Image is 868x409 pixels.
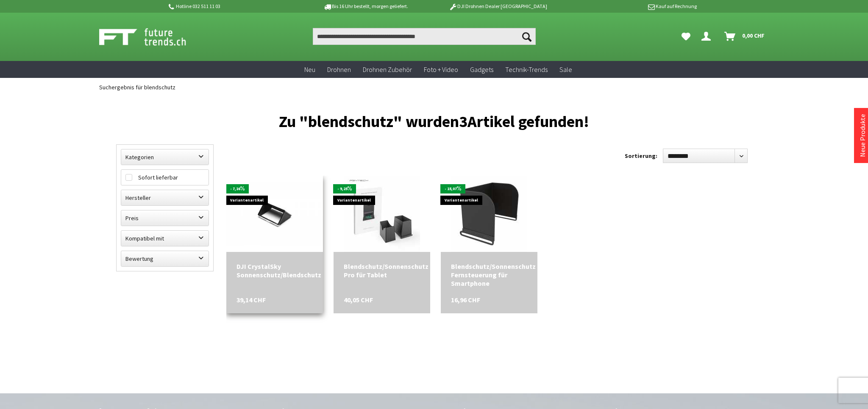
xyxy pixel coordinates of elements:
[499,61,554,78] a: Technik-Trends
[451,262,527,287] div: Blendschutz/Sonnenschutz Fernsteuerung für Smartphone
[344,176,420,252] img: Blendschutz/Sonnenschutz Pro für Tablet
[363,65,412,74] span: Drohnen Zubehör
[559,65,572,74] span: Sale
[418,61,464,78] a: Foto + Video
[344,262,420,279] div: Blendschutz/Sonnenschutz Pro für Tablet
[304,65,315,74] span: Neu
[121,210,209,226] label: Preis
[564,1,696,11] p: Kauf auf Rechnung
[121,149,209,165] label: Kategorien
[236,296,266,304] span: 39,14 CHF
[858,114,867,157] a: Neue Produkte
[698,28,718,45] a: Dein Konto
[226,182,323,246] img: DJI CrystalSky Sonnenschutz/Blendschutz
[464,61,499,78] a: Gadgets
[554,61,578,78] a: Sale
[99,83,175,91] span: Suchergebnis für blendschutz
[121,170,209,185] label: Sofort lieferbar
[236,262,313,279] div: DJI CrystalSky Sonnenschutz/Blendschutz
[677,28,695,45] a: Meine Favoriten
[357,61,418,78] a: Drohnen Zubehör
[121,190,209,205] label: Hersteller
[299,1,431,11] p: Bis 16 Uhr bestellt, morgen geliefert.
[721,28,769,45] a: Warenkorb
[313,28,536,45] input: Produkt, Marke, Kategorie, EAN, Artikelnummer…
[432,1,564,11] p: DJI Drohnen Dealer [GEOGRAPHIC_DATA]
[625,149,657,163] label: Sortierung:
[121,251,209,266] label: Bewertung
[470,65,493,74] span: Gadgets
[321,61,357,78] a: Drohnen
[99,26,205,47] img: Shop Futuretrends - zur Startseite wechseln
[459,111,467,131] span: 3
[121,231,209,246] label: Kompatibel mit
[451,262,527,287] a: Blendschutz/Sonnenschutz Fernsteuerung für Smartphone 16,96 CHF
[116,116,752,127] h1: Zu "blendschutz" wurden Artikel gefunden!
[236,262,313,279] a: DJI CrystalSky Sonnenschutz/Blendschutz 39,14 CHF
[167,1,299,11] p: Hotline 032 511 11 03
[327,65,351,74] span: Drohnen
[344,262,420,279] a: Blendschutz/Sonnenschutz Pro für Tablet 40,05 CHF
[451,296,480,304] span: 16,96 CHF
[451,176,527,252] img: Blendschutz/Sonnenschutz Fernsteuerung für Smartphone
[518,28,536,45] button: Suchen
[344,296,373,304] span: 40,05 CHF
[505,65,548,74] span: Technik-Trends
[298,61,321,78] a: Neu
[742,29,765,42] span: 0,00 CHF
[424,65,458,74] span: Foto + Video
